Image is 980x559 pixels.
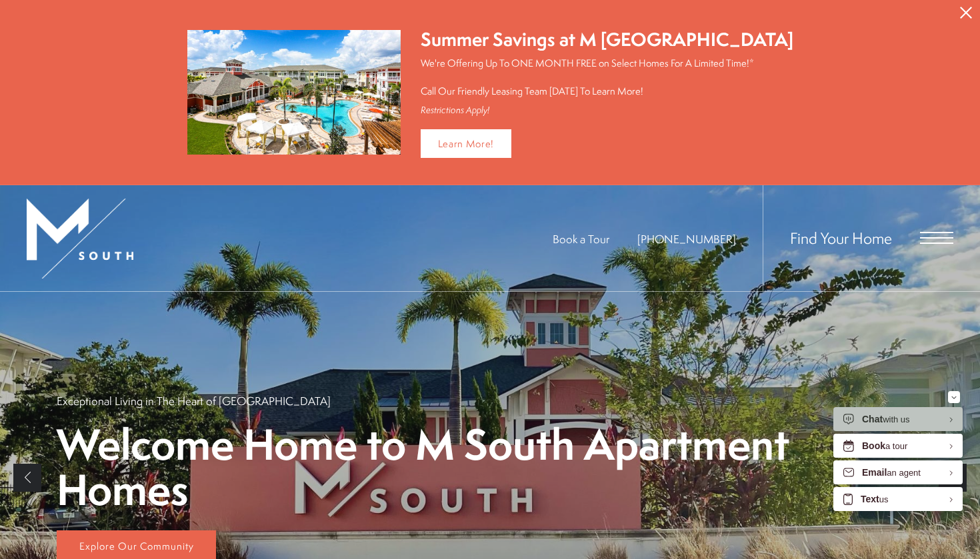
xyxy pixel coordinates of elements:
a: Learn More! [421,129,512,158]
span: [PHONE_NUMBER] [637,231,736,247]
p: We're Offering Up To ONE MONTH FREE on Select Homes For A Limited Time!* Call Our Friendly Leasin... [421,56,793,98]
button: Open Menu [920,232,953,244]
div: Summer Savings at M [GEOGRAPHIC_DATA] [421,27,793,53]
p: Welcome Home to M South Apartment Homes [57,422,923,512]
p: Exceptional Living in The Heart of [GEOGRAPHIC_DATA] [57,393,331,408]
img: Summer Savings at M South Apartments [187,30,401,155]
span: Explore Our Community [79,539,194,553]
a: Call Us at 813-570-8014 [637,231,736,247]
img: MSouth [27,199,133,279]
a: Find Your Home [790,227,892,249]
a: Book a Tour [553,231,609,247]
a: Previous [13,464,41,492]
div: Restrictions Apply! [421,105,793,116]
